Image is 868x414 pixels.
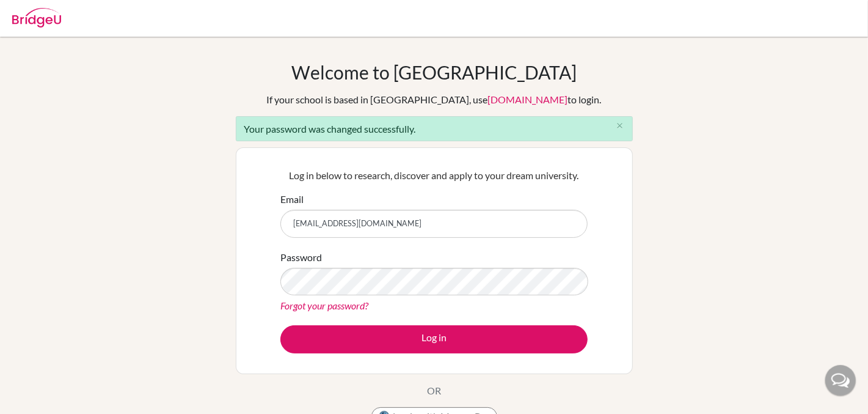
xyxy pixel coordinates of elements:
[427,383,441,398] p: OR
[280,168,588,183] p: Log in below to research, discover and apply to your dream university.
[280,300,368,311] a: Forgot your password?
[608,117,632,135] button: Close
[291,61,577,83] h1: Welcome to [GEOGRAPHIC_DATA]
[267,92,602,107] div: If your school is based in [GEOGRAPHIC_DATA], use to login.
[280,192,304,207] label: Email
[236,116,633,141] div: Your password was changed successfully.
[12,8,61,28] img: Bridge-U
[280,250,322,265] label: Password
[488,94,568,105] a: [DOMAIN_NAME]
[615,121,624,130] i: close
[27,9,53,20] span: Help
[280,325,588,353] button: Log in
